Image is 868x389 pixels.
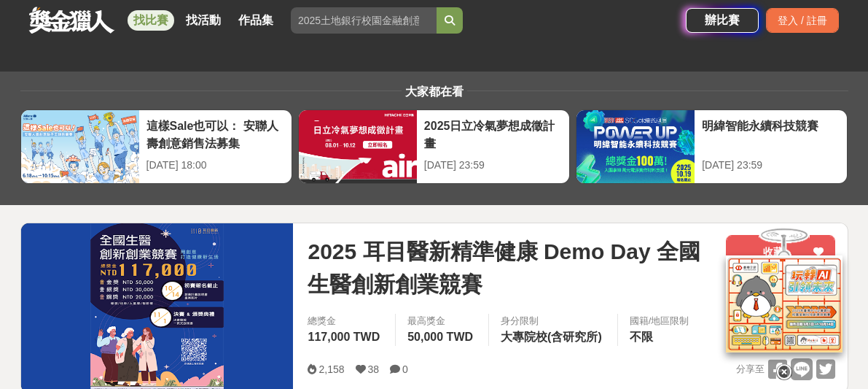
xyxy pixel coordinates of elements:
span: 38 [368,363,380,375]
img: d2146d9a-e6f6-4337-9592-8cefde37ba6b.png [726,255,842,353]
span: 2025 耳目醫新精準健康 Demo Day 全國生醫創新創業競賽 [308,235,714,301]
a: 辦比賽 [686,8,759,33]
input: 2025土地銀行校園金融創意挑戰賽：從你出發 開啟智慧金融新頁 [291,7,437,34]
a: 2025日立冷氣夢想成徵計畫[DATE] 23:59 [298,109,570,184]
a: 這樣Sale也可以： 安聯人壽創意銷售法募集[DATE] 18:00 [20,109,292,184]
span: 117,000 TWD [308,331,380,343]
span: 不限 [630,331,653,343]
a: 作品集 [232,10,279,31]
div: 登入 / 註冊 [766,8,839,33]
div: 2025日立冷氣夢想成徵計畫 [424,118,562,150]
span: 2,158 [318,363,344,375]
div: 這樣Sale也可以： 安聯人壽創意銷售法募集 [146,118,284,150]
a: 明緯智能永續科技競賽[DATE] 23:59 [576,109,848,184]
span: 大家都在看 [402,85,467,98]
div: 身分限制 [501,314,606,328]
span: 總獎金 [308,314,383,328]
div: [DATE] 18:00 [146,158,284,173]
div: 國籍/地區限制 [630,314,689,328]
div: [DATE] 23:59 [424,158,562,173]
div: 明緯智能永續科技競賽 [702,118,840,150]
a: 找活動 [180,10,227,31]
div: [DATE] 23:59 [702,158,840,173]
span: 50,000 TWD [407,331,473,343]
span: 0 [402,363,408,375]
a: 找比賽 [128,10,174,31]
span: 最高獎金 [407,314,477,328]
span: 大專院校(含研究所) [501,331,602,343]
